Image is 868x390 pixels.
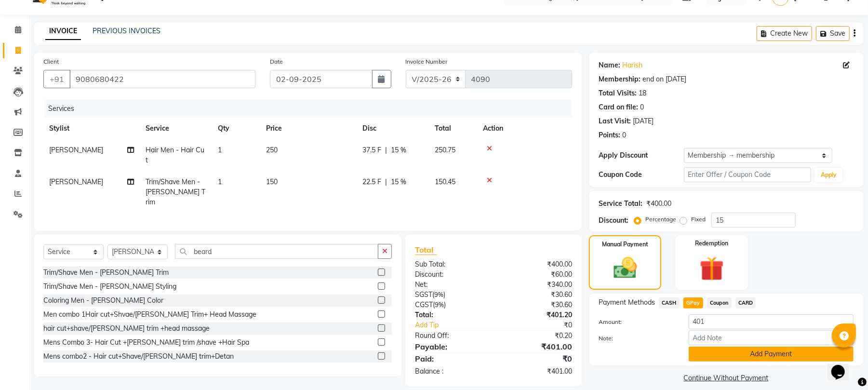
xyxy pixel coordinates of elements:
th: Qty [212,118,260,139]
div: ₹401.00 [494,366,579,377]
div: ₹400.00 [646,199,671,209]
span: Payment Methods [599,297,655,308]
label: Manual Payment [602,240,648,249]
div: Last Visit: [599,116,631,126]
div: Paid: [408,353,494,364]
span: 150 [266,177,278,186]
div: Payable: [408,341,494,352]
span: 9% [435,301,444,309]
div: Net: [408,280,494,290]
span: 15 % [391,145,406,155]
div: Discount: [408,269,494,280]
div: 18 [639,88,646,98]
span: Hair Men - Hair Cut [146,146,204,164]
button: Create New [757,26,812,41]
th: Stylist [43,118,140,139]
button: +91 [43,70,70,88]
div: Coloring Men - [PERSON_NAME] Color [43,296,163,306]
div: end on [DATE] [642,74,686,84]
div: ₹401.00 [494,341,579,352]
div: Sub Total: [408,259,494,269]
th: Service [140,118,212,139]
th: Disc [357,118,429,139]
input: Add Note [689,330,854,345]
span: 37.5 F [362,145,381,155]
div: Apply Discount [599,150,683,161]
label: Note: [591,334,681,343]
a: PREVIOUS INVOICES [93,27,160,35]
div: ₹0 [494,353,579,364]
input: Search or Scan [175,244,378,259]
label: Date [270,57,283,66]
div: ₹401.20 [494,310,579,320]
span: Trim/Shave Men - [PERSON_NAME] Trim [146,177,205,206]
img: _cash.svg [606,255,644,282]
label: Percentage [645,215,676,224]
input: Amount [689,314,854,329]
div: Points: [599,130,620,140]
span: | [385,145,387,155]
th: Total [429,118,477,139]
a: INVOICE [45,23,81,40]
div: Men combo 1Hair cut+Shvae/[PERSON_NAME] Trim+ Head Massage [43,309,256,320]
span: 9% [434,291,443,298]
span: 1 [218,177,222,186]
div: Trim/Shave Men - [PERSON_NAME] Styling [43,282,176,292]
div: [DATE] [633,116,654,126]
div: Membership: [599,74,641,84]
span: 150.45 [435,177,455,186]
div: Service Total: [599,199,642,209]
input: Enter Offer / Coupon Code [684,167,811,182]
span: | [385,177,387,187]
label: Invoice Number [406,57,448,66]
div: Round Off: [408,331,494,341]
div: hair cut+shave/[PERSON_NAME] trim +head massage [43,323,210,334]
div: ₹400.00 [494,259,579,269]
button: Add Payment [689,347,854,362]
div: Mens combo2 - Hair cut+Shave/[PERSON_NAME] trim+Detan [43,351,234,362]
span: CGST [415,300,433,309]
span: 250 [266,146,278,154]
button: Apply [815,168,842,182]
span: GPay [683,297,703,309]
label: Client [43,57,59,66]
div: Services [44,100,579,118]
div: ₹60.00 [494,269,579,280]
span: 15 % [391,177,406,187]
iframe: chat widget [828,351,858,380]
div: ₹340.00 [494,280,579,290]
span: [PERSON_NAME] [49,177,103,186]
span: Total [415,245,437,255]
div: Discount: [599,215,628,226]
label: Amount: [591,318,681,326]
div: ₹0.20 [494,331,579,341]
img: _gift.svg [692,254,732,284]
div: Trim/Shave Men - [PERSON_NAME] Trim [43,268,169,278]
div: Mens Combo 3- Hair Cut +[PERSON_NAME] trim /shave +Hair Spa [43,337,249,348]
div: 0 [622,130,626,140]
div: ( ) [408,290,494,300]
button: Save [816,26,850,41]
div: Total: [408,310,494,320]
span: CARD [735,297,756,309]
span: Coupon [707,297,732,309]
span: 250.75 [435,146,455,154]
span: [PERSON_NAME] [49,146,103,154]
div: ₹0 [508,320,579,330]
div: Name: [599,60,620,70]
div: Total Visits: [599,88,637,98]
label: Fixed [691,215,706,224]
span: SGST [415,290,432,299]
th: Action [477,118,572,139]
span: CASH [659,297,680,309]
div: ₹30.60 [494,300,579,310]
input: Search by Name/Mobile/Email/Code [69,70,255,88]
div: ₹30.60 [494,290,579,300]
div: Coupon Code [599,170,683,180]
div: Card on file: [599,102,638,112]
a: Add Tip [408,320,508,330]
div: ( ) [408,300,494,310]
label: Redemption [695,239,728,248]
span: 22.5 F [362,177,381,187]
div: Balance : [408,366,494,377]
